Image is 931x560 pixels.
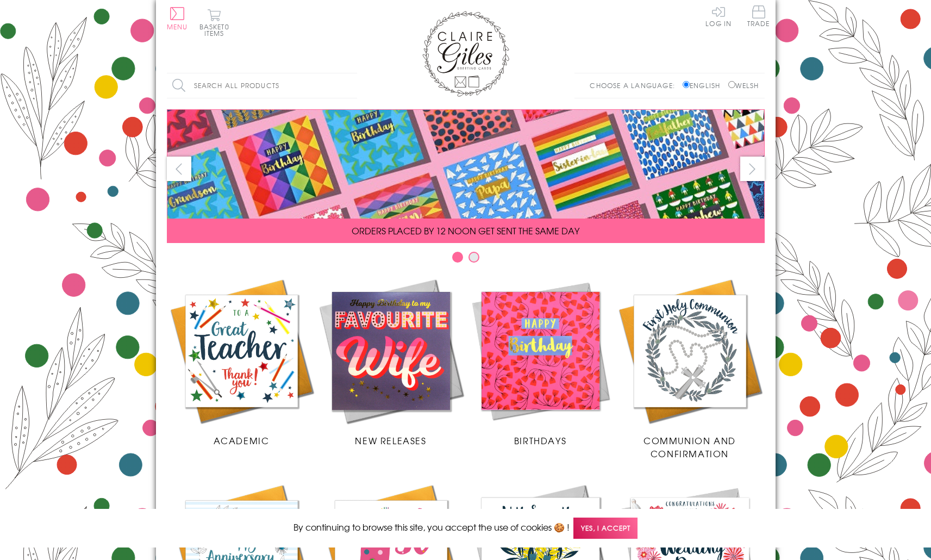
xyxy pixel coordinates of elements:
[747,5,770,29] a: Trade
[615,276,765,460] a: Communion and Confirmation
[167,276,316,447] a: Academic
[422,11,509,97] img: Claire Giles Greetings Cards
[452,252,463,263] button: Carousel Page 1 (Current Slide)
[167,7,188,30] button: Menu
[346,73,357,98] input: Search
[466,276,615,447] a: Birthdays
[683,81,690,88] input: English
[167,22,188,32] span: Menu
[204,22,229,38] span: 0 items
[747,5,770,27] span: Trade
[740,157,765,181] button: next
[683,80,726,90] label: English
[590,80,680,90] p: Choose a language:
[316,276,466,447] a: New Releases
[728,81,735,88] input: Welsh
[643,434,736,460] span: Communion and Confirmation
[705,5,732,27] a: Log In
[167,157,191,181] button: prev
[352,224,579,237] span: ORDERS PLACED BY 12 NOON GET SENT THE SAME DAY
[514,434,566,447] span: Birthdays
[728,80,759,90] label: Welsh
[573,518,638,539] span: Yes, I accept
[167,73,357,98] input: Search all products
[199,9,229,36] button: Basket0 items
[167,251,765,268] div: Carousel Pagination
[214,434,270,447] span: Academic
[355,434,426,447] span: New Releases
[468,252,479,263] button: Carousel Page 2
